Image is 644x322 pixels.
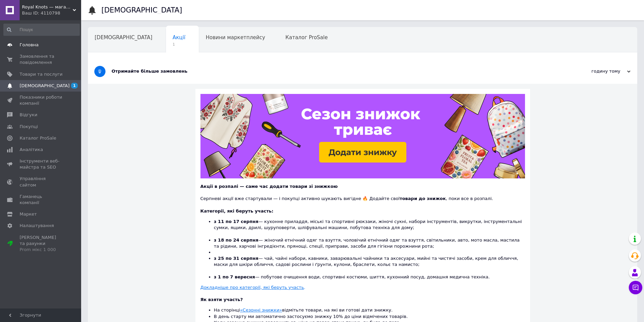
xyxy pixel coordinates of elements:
[240,307,282,313] a: «Сезонні знижки»
[20,176,63,188] span: Управління сайтом
[214,219,525,237] li: — кухонне приладдя, міські та спортивні рюкзаки, жіночі сукні, набори інструментів, викрутки, інс...
[3,24,80,36] input: Пошук
[214,237,525,249] li: — жіночий етнічний одяг та взуття, чоловічий етнічний одяг та взуття, світильники, авто, мото мас...
[71,83,78,89] span: 1
[200,285,304,290] u: Докладніше про категорії, які беруть участь
[200,184,338,189] b: Акції в розпалі — саме час додати товари зі знижкою
[214,274,255,279] b: з 1 по 7 вересня
[101,6,182,14] h1: [DEMOGRAPHIC_DATA]
[20,211,37,217] span: Маркет
[20,158,63,170] span: Інструменти веб-майстра та SEO
[214,274,525,280] li: — побутове очищення води, спортивні костюми, шиття, кухонний посуд, домашня медична техніка.
[173,34,186,41] span: Акції
[20,147,43,153] span: Аналітика
[214,255,525,274] li: — чай, чайні набори, кавники, заварювальні чайники та аксесуари, мийні та чистячі засоби, крем дл...
[22,4,73,10] span: Royal Knots — магазин авторських аксесуарів із паракорду
[20,42,39,48] span: Головна
[206,34,265,41] span: Новини маркетплейсу
[200,190,525,202] div: Серпневі акції вже стартували — і покупці активно шукають вигідне 🔥 Додайте свої , поки все в роз...
[563,68,630,74] div: годину тому
[400,196,446,201] b: товари до знижок
[20,247,63,253] div: Prom мікс 1 000
[20,223,54,229] span: Налаштування
[200,285,306,290] a: Докладніше про категорії, які беруть участь.
[20,135,56,141] span: Каталог ProSale
[173,42,186,47] span: 1
[20,71,63,77] span: Товари та послуги
[20,112,37,118] span: Відгуки
[20,194,63,206] span: Гаманець компанії
[285,34,328,41] span: Каталог ProSale
[20,234,63,253] span: [PERSON_NAME] та рахунки
[214,314,525,320] li: В день старту ми автоматично застосуємо знижку 10% до ціни відмічених товарів.
[200,208,273,214] b: Категорії, які беруть участь:
[95,34,152,41] span: [DEMOGRAPHIC_DATA]
[20,94,63,106] span: Показники роботи компанії
[20,83,70,89] span: [DEMOGRAPHIC_DATA]
[200,297,243,302] b: Як взяти участь?
[214,219,259,224] b: з 11 по 17 серпня
[20,53,63,66] span: Замовлення та повідомлення
[20,124,38,130] span: Покупці
[22,10,81,16] div: Ваш ID: 4110798
[112,68,563,74] div: Отримайте більше замовлень
[629,281,642,294] button: Чат з покупцем
[214,256,259,261] b: з 25 по 31 серпня
[214,238,259,243] b: з 18 по 24 серпня
[214,307,525,313] li: На сторінці відмітьте товари, на які ви готові дати знижку.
